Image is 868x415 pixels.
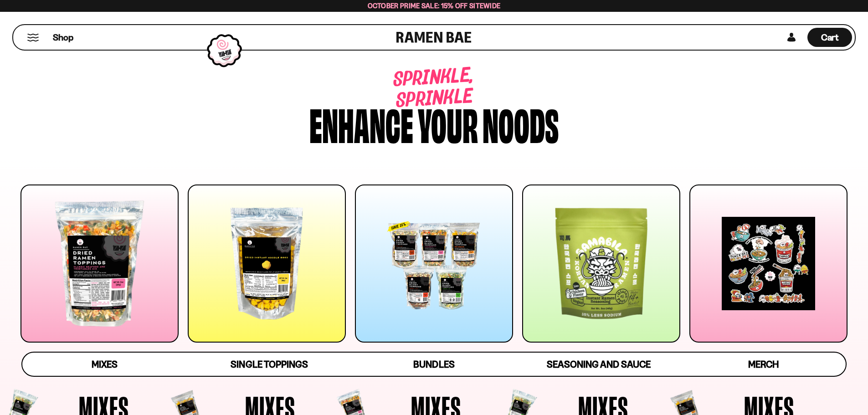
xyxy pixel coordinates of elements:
[27,34,39,41] button: Mobile Menu Trigger
[352,353,516,376] a: Bundles
[418,102,478,145] div: your
[231,359,308,370] span: Single Toppings
[483,102,559,145] div: noods
[309,102,413,145] div: Enhance
[821,32,839,43] span: Cart
[807,25,852,50] div: Cart
[187,353,351,376] a: Single Toppings
[92,359,118,370] span: Mixes
[681,353,846,376] a: Merch
[748,359,779,370] span: Merch
[413,359,454,370] span: Bundles
[516,353,681,376] a: Seasoning and Sauce
[53,31,73,44] span: Shop
[547,359,650,370] span: Seasoning and Sauce
[368,1,501,10] span: October Prime Sale: 15% off Sitewide
[53,28,73,47] a: Shop
[22,353,187,376] a: Mixes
